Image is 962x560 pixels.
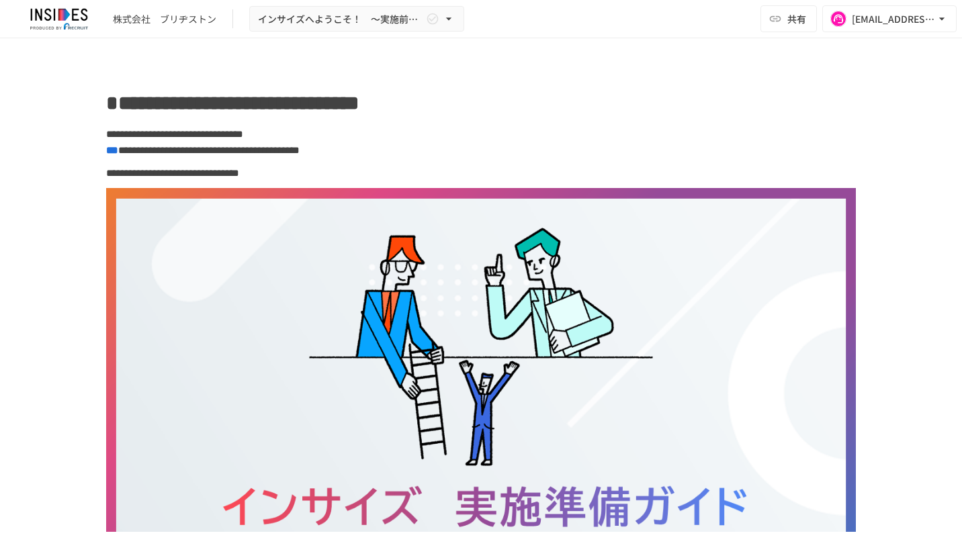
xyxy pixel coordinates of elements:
span: インサイズへようこそ！ ～実施前のご案内～ [258,11,423,28]
div: [EMAIL_ADDRESS][DOMAIN_NAME] [852,11,935,28]
button: 共有 [760,5,817,32]
img: JmGSPSkPjKwBq77AtHmwC7bJguQHJlCRQfAXtnx4WuV [16,8,102,30]
button: [EMAIL_ADDRESS][DOMAIN_NAME] [822,5,957,32]
div: 株式会社 ブリヂストン [113,12,216,26]
span: 共有 [787,11,806,26]
img: xY69pADdgLpeoKoLD8msBJdyYEOF9JWvf6V0bEf2iNl [106,188,856,557]
button: インサイズへようこそ！ ～実施前のご案内～ [249,6,464,32]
